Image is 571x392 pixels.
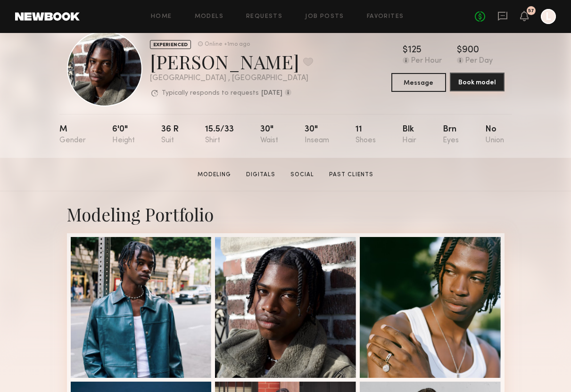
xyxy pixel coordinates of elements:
[402,125,416,145] div: Blk
[205,125,234,145] div: 15.5/33
[205,41,250,48] div: Online +1mo ago
[485,125,504,145] div: No
[260,125,278,145] div: 30"
[287,171,318,179] a: Social
[150,74,313,82] div: [GEOGRAPHIC_DATA] , [GEOGRAPHIC_DATA]
[465,57,493,65] div: Per Day
[443,125,459,145] div: Brn
[305,125,329,145] div: 30"
[541,9,556,24] a: L
[67,203,505,226] div: Modeling Portfolio
[194,171,235,179] a: Modeling
[112,125,135,145] div: 6'0"
[59,125,86,145] div: M
[411,57,442,65] div: Per Hour
[305,14,344,20] a: Job Posts
[161,125,179,145] div: 36 r
[450,73,505,91] button: Book model
[356,125,376,145] div: 11
[391,73,446,92] button: Message
[246,14,282,20] a: Requests
[450,73,505,92] a: Book model
[150,49,313,74] div: [PERSON_NAME]
[162,90,259,97] p: Typically responds to requests
[242,171,279,179] a: Digitals
[150,40,191,49] div: EXPERIENCED
[457,46,462,55] div: $
[408,46,422,55] div: 125
[325,171,377,179] a: Past Clients
[528,8,534,14] div: 57
[367,14,404,20] a: Favorites
[403,46,408,55] div: $
[151,14,172,20] a: Home
[462,46,479,55] div: 900
[261,90,282,97] b: [DATE]
[195,14,223,20] a: Models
